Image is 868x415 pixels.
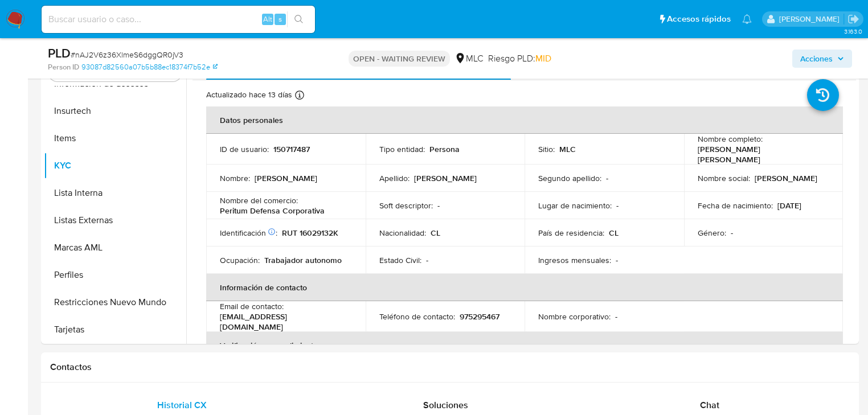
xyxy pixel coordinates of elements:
p: RUT 16029132K [282,228,338,238]
p: Ocupación : [220,255,260,265]
p: - [616,255,618,265]
p: Persona [429,144,460,154]
b: Person ID [48,62,79,72]
button: Items [44,125,186,152]
p: Tipo entidad : [379,144,425,154]
p: aline.magdaleno@mercadolibre.com [779,14,844,24]
p: Actualizado hace 13 días [206,89,292,100]
p: Nombre : [220,173,250,183]
input: Buscar usuario o caso... [42,12,315,27]
span: s [279,14,282,24]
p: Apellido : [379,173,410,183]
button: Tarjetas [44,316,186,343]
button: Marcas AML [44,234,186,261]
button: Insurtech [44,97,186,125]
b: PLD [48,44,71,62]
button: Listas Externas [44,207,186,234]
button: Lista Interna [44,179,186,207]
p: - [437,200,440,211]
span: Historial CX [157,398,207,412]
p: [PERSON_NAME] [755,173,817,183]
span: Chat [700,398,719,412]
p: [PERSON_NAME] [255,173,317,183]
p: País de residencia : [538,228,604,238]
p: Segundo apellido : [538,173,601,183]
button: Perfiles [44,261,186,289]
button: Restricciones Nuevo Mundo [44,289,186,316]
a: 93087d82560a07b5b88ec18374f7b52e [81,62,218,72]
p: - [731,228,733,238]
p: [DATE] [777,200,801,211]
button: search-icon [287,11,310,27]
span: Soluciones [423,398,468,412]
p: 975295467 [460,311,499,322]
th: Información de contacto [206,274,843,301]
span: MID [535,52,551,65]
button: KYC [44,152,186,179]
p: Lugar de nacimiento : [538,200,612,211]
p: Soft descriptor : [379,200,433,211]
p: - [606,173,608,183]
a: Notificaciones [742,14,752,24]
p: - [616,200,619,211]
span: # nAJ2V6z36XlmeS6dggQR0jV3 [71,49,183,60]
th: Datos personales [206,106,843,134]
p: Fecha de nacimiento : [698,200,773,211]
p: Teléfono de contacto : [379,311,455,322]
span: 3.163.0 [844,27,862,36]
a: Salir [847,13,859,25]
span: Riesgo PLD: [488,52,551,65]
p: Nombre del comercio : [220,195,298,206]
p: [PERSON_NAME] [PERSON_NAME] [698,144,825,165]
p: Ingresos mensuales : [538,255,611,265]
p: Sitio : [538,144,555,154]
p: Género : [698,228,726,238]
p: ID de usuario : [220,144,269,154]
p: Trabajador autonomo [264,255,342,265]
p: [EMAIL_ADDRESS][DOMAIN_NAME] [220,311,347,332]
p: CL [609,228,619,238]
p: - [426,255,428,265]
span: Accesos rápidos [667,13,731,25]
span: Alt [263,14,272,24]
p: Nombre completo : [698,134,763,144]
p: CL [431,228,440,238]
button: Acciones [792,50,852,68]
p: - [615,311,617,322]
p: 150717487 [273,144,310,154]
p: Nombre corporativo : [538,311,611,322]
span: Acciones [800,50,833,68]
div: MLC [455,52,484,65]
p: MLC [559,144,576,154]
p: Peritum Defensa Corporativa [220,206,325,216]
p: Nacionalidad : [379,228,426,238]
p: Estado Civil : [379,255,421,265]
p: Identificación : [220,228,277,238]
p: Nombre social : [698,173,750,183]
p: OPEN - WAITING REVIEW [349,51,450,67]
th: Verificación y cumplimiento [206,332,843,359]
h1: Contactos [50,361,850,373]
p: [PERSON_NAME] [414,173,477,183]
p: Email de contacto : [220,301,284,311]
